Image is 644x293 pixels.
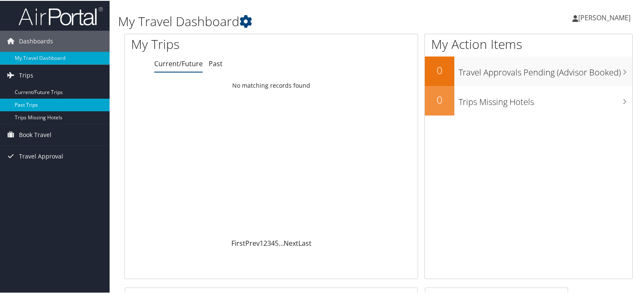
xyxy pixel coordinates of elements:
[425,62,454,77] h2: 0
[231,238,245,247] a: First
[19,5,103,25] img: airportal-logo.png
[260,238,263,247] a: 1
[425,56,632,85] a: 0Travel Approvals Pending (Advisor Booked)
[245,238,260,247] a: Prev
[154,58,203,67] a: Current/Future
[425,35,632,52] h1: My Action Items
[19,145,63,166] span: Travel Approval
[19,30,53,51] span: Dashboards
[19,124,51,145] span: Book Travel
[459,91,632,107] h3: Trips Missing Hotels
[209,58,223,67] a: Past
[578,12,631,22] span: [PERSON_NAME]
[131,35,290,52] h1: My Trips
[298,238,311,247] a: Last
[267,238,271,247] a: 3
[284,238,298,247] a: Next
[275,238,279,247] a: 5
[425,85,632,115] a: 0Trips Missing Hotels
[572,4,639,30] a: [PERSON_NAME]
[425,92,454,106] h2: 0
[279,238,284,247] span: …
[19,64,33,85] span: Trips
[271,238,275,247] a: 4
[125,77,418,92] td: No matching records found
[118,12,465,30] h1: My Travel Dashboard
[263,238,267,247] a: 2
[459,62,632,78] h3: Travel Approvals Pending (Advisor Booked)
